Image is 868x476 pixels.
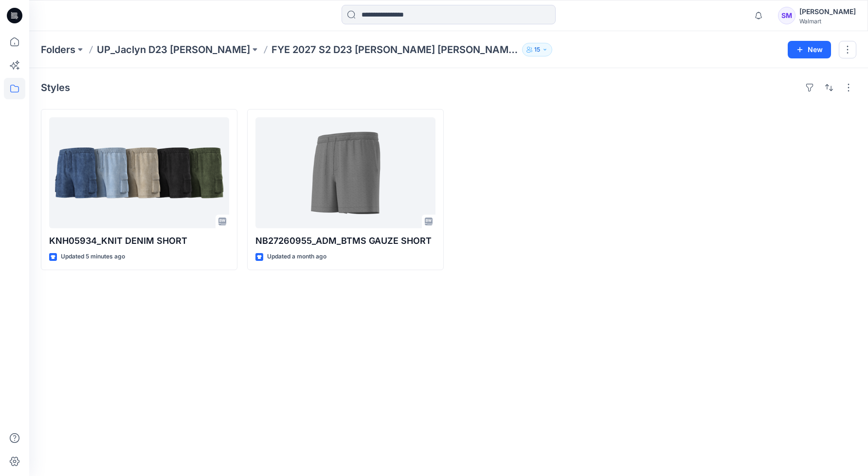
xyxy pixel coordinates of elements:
p: KNH05934_KNIT DENIM SHORT [49,234,229,248]
a: KNH05934_KNIT DENIM SHORT [49,117,229,228]
p: 15 [534,44,540,55]
p: Updated 5 minutes ago [61,252,125,262]
a: UP_Jaclyn D23 [PERSON_NAME] [97,43,250,56]
div: [PERSON_NAME] [799,6,856,18]
p: NB27260955_ADM_BTMS GAUZE SHORT [255,234,435,248]
a: Folders [41,43,75,56]
h4: Styles [41,82,70,93]
div: SM [778,7,796,24]
button: New [788,41,831,58]
div: Walmart [799,18,856,25]
p: FYE 2027 S2 D23 [PERSON_NAME] [PERSON_NAME] GT IMPORTS [271,43,518,56]
p: Updated a month ago [267,252,326,262]
button: 15 [522,43,552,56]
a: NB27260955_ADM_BTMS GAUZE SHORT [255,117,435,228]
